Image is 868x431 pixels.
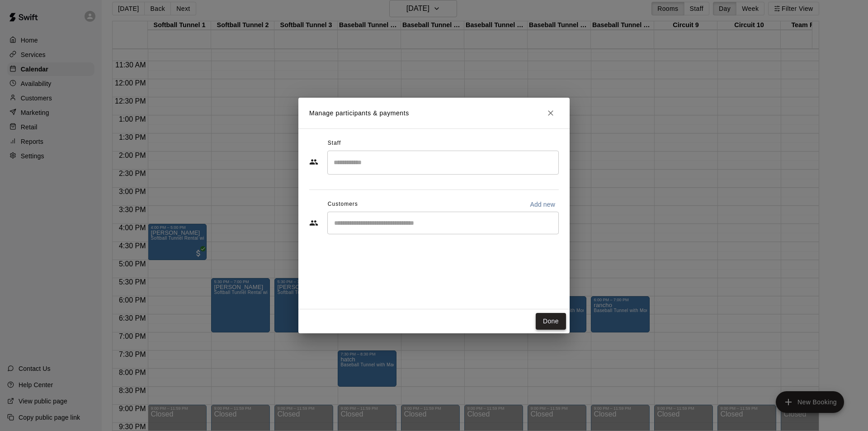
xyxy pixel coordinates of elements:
[309,218,318,227] svg: Customers
[327,151,559,175] div: Search staff
[526,197,559,212] button: Add new
[328,136,341,151] span: Staff
[327,212,559,234] div: Start typing to search customers...
[542,105,559,121] button: Close
[536,313,566,330] button: Done
[328,197,358,212] span: Customers
[309,157,318,166] svg: Staff
[309,109,409,118] p: Manage participants & payments
[530,200,555,209] p: Add new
